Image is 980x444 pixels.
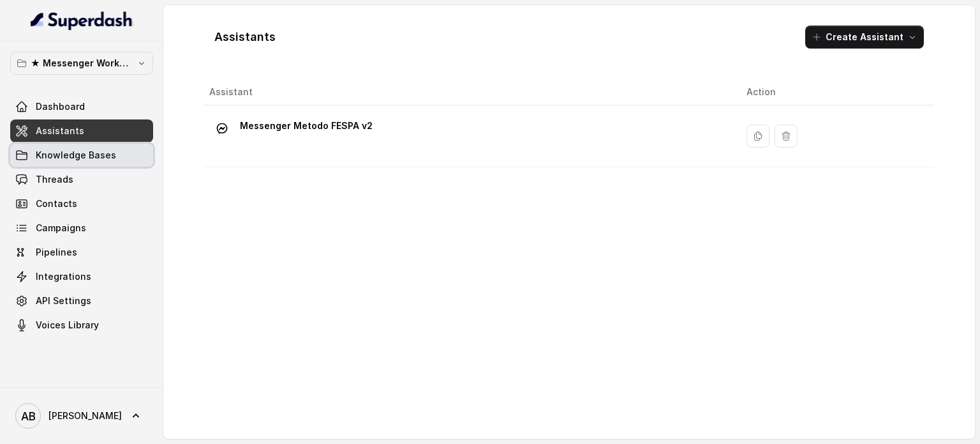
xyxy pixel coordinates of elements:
[10,241,153,264] a: Pipelines
[805,26,924,49] button: Create Assistant
[10,95,153,118] a: Dashboard
[36,222,86,234] span: Campaigns
[240,116,373,136] p: Messenger Metodo FESPA v2
[204,79,736,105] th: Assistant
[36,295,91,307] span: API Settings
[10,52,153,75] button: ★ Messenger Workspace
[36,100,85,113] span: Dashboard
[10,289,153,312] a: API Settings
[10,144,153,167] a: Knowledge Bases
[31,10,133,31] img: light.svg
[31,56,133,71] p: ★ Messenger Workspace
[36,149,116,162] span: Knowledge Bases
[36,197,77,210] span: Contacts
[10,168,153,191] a: Threads
[10,398,153,434] a: [PERSON_NAME]
[736,79,934,105] th: Action
[36,125,84,137] span: Assistants
[36,246,77,259] span: Pipelines
[36,173,73,186] span: Threads
[214,27,276,47] h1: Assistants
[10,119,153,142] a: Assistants
[10,265,153,288] a: Integrations
[36,319,99,332] span: Voices Library
[48,410,122,422] span: [PERSON_NAME]
[21,410,36,423] text: AB
[10,217,153,240] a: Campaigns
[36,270,91,283] span: Integrations
[10,192,153,215] a: Contacts
[10,314,153,337] a: Voices Library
